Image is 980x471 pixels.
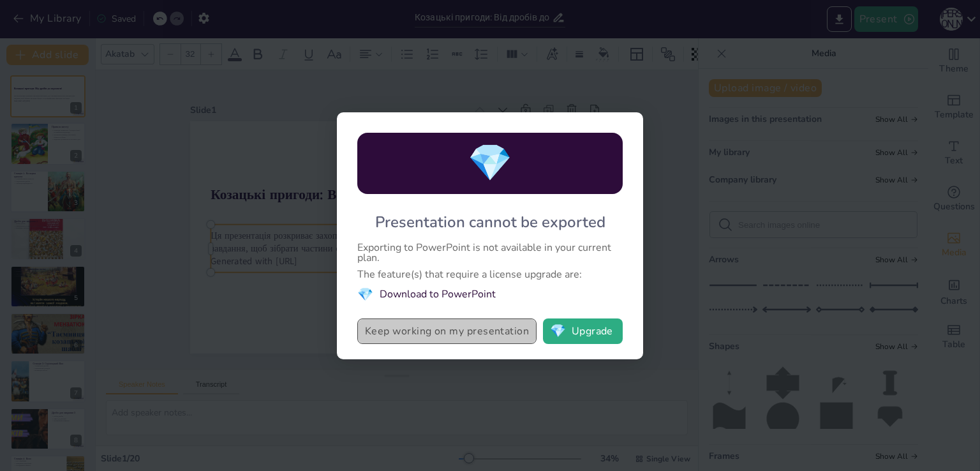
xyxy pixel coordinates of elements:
span: diamond [550,325,566,338]
li: Download to PowerPoint [357,286,623,303]
div: Exporting to PowerPoint is not available in your current plan. [357,243,623,263]
div: Presentation cannot be exported [375,212,605,232]
span: diamond [468,138,512,188]
button: diamondUpgrade [543,318,623,344]
span: diamond [357,286,373,303]
div: The feature(s) that require a license upgrade are: [357,269,623,280]
button: Keep working on my presentation [357,318,537,344]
